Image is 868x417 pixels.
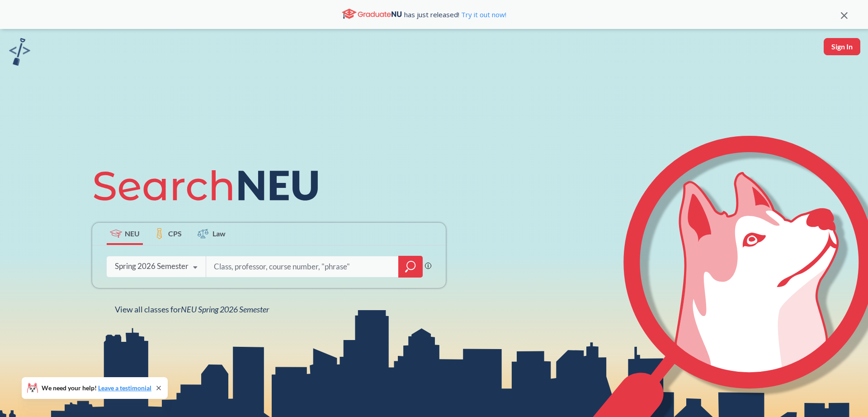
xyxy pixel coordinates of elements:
span: NEU Spring 2026 Semester [181,304,269,314]
svg: magnifying glass [405,260,416,273]
span: View all classes for [115,304,269,314]
span: has just released! [404,10,506,19]
span: We need your help! [42,385,151,391]
a: Try it out now! [459,10,506,19]
span: CPS [168,228,182,239]
button: Sign In [824,38,860,55]
div: Spring 2026 Semester [115,261,189,271]
a: sandbox logo [9,38,30,68]
span: Law [212,228,226,239]
input: Class, professor, course number, "phrase" [213,257,392,276]
div: magnifying glass [398,256,423,278]
a: Leave a testimonial [98,384,151,392]
span: NEU [125,228,140,239]
img: sandbox logo [9,38,30,66]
